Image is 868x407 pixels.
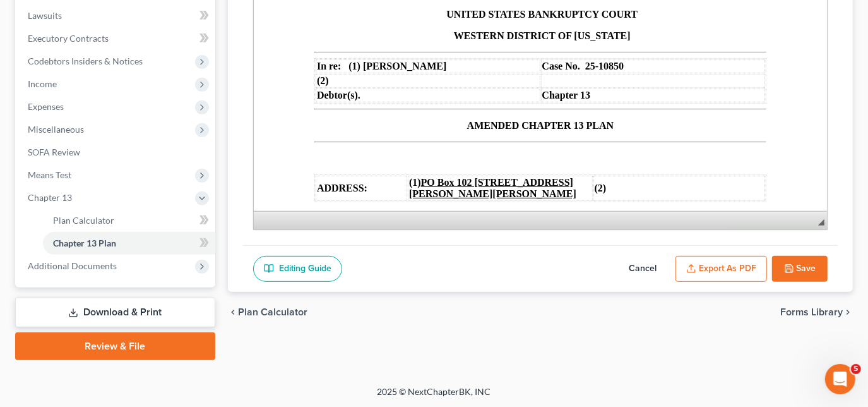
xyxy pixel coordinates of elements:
span: Debtor(s). [63,163,107,174]
span: AMENDED [449,61,513,71]
span: (2) [341,256,353,267]
span: Case No. 25-10850 [288,134,371,145]
span: [x] [449,61,461,71]
button: Export as PDF [675,256,767,282]
span: PO Box 102 [STREET_ADDRESS][PERSON_NAME][PERSON_NAME] [155,250,323,272]
span: In re: (1) [PERSON_NAME] [63,134,193,145]
span: WESTERN DISTRICT OF [US_STATE] [200,104,377,114]
button: chevron_left Plan Calculator [228,307,307,317]
a: SOFA Review [18,141,215,164]
span: AMENDED CHAPTER 13 PLAN [213,193,360,204]
a: Plan Calculator [43,209,215,232]
span: ADDRESS: [63,256,114,267]
span: SOFA Review [28,147,80,157]
span: Income [28,78,57,89]
span: Plan Calculator [238,307,307,317]
span: Additional Documents [28,260,117,271]
span: (2) [63,149,75,159]
span: Codebtors Insiders & Notices [28,56,143,66]
a: Review & File [15,332,215,360]
span: Resize [818,219,824,226]
span: Miscellaneous [28,124,84,135]
i: chevron_left [228,307,238,317]
span: Means Test [28,169,71,180]
span: Lawsuits [28,10,62,21]
i: chevron_right [843,307,853,317]
a: Editing Guide [253,256,342,282]
span: 5 [851,364,861,374]
a: Download & Print [15,298,215,327]
button: Forms Library chevron_right [780,307,853,317]
span: Executory Contracts [28,33,109,44]
button: Save [772,256,828,282]
span: Expenses [28,101,64,112]
a: Chapter 13 Plan [43,232,215,255]
span: UNITED STATES BANKRUPTCY COURT [193,82,384,93]
button: Cancel [615,256,670,282]
iframe: Intercom live chat [825,364,855,394]
a: Executory Contracts [18,27,215,50]
a: Lawsuits [18,4,215,27]
span: Chapter 13 Plan [53,238,116,248]
span: Plan Calculator [53,215,114,226]
span: Forms Library [780,307,843,317]
span: Chapter 13 [28,192,72,203]
span: (1) [155,250,167,261]
span: Chapter 13 [288,163,337,174]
